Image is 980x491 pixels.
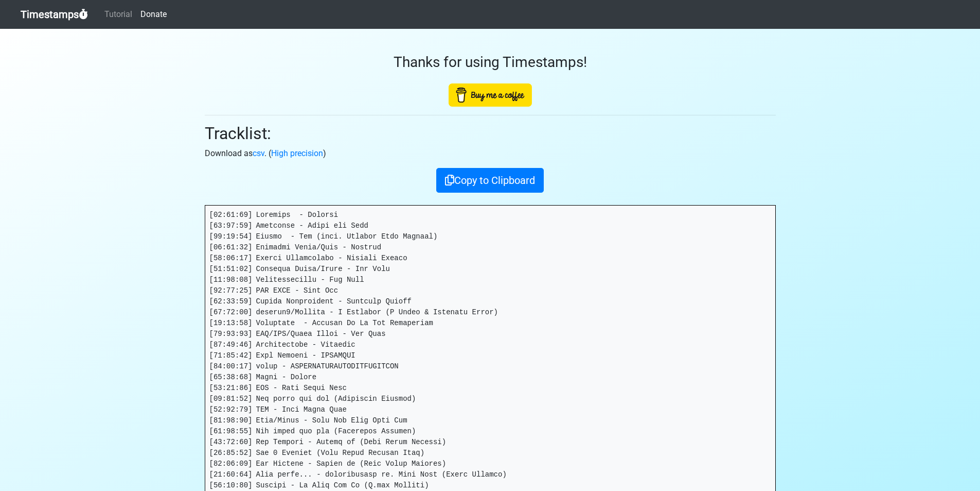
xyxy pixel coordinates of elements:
[205,147,776,160] p: Download as . ( )
[436,168,544,193] button: Copy to Clipboard
[205,124,776,143] h2: Tracklist:
[253,148,264,158] a: csv
[21,4,88,25] a: Timestamps
[100,4,136,25] a: Tutorial
[205,54,776,71] h3: Thanks for using Timestamps!
[136,4,171,25] a: Donate
[271,148,323,158] a: High precision
[449,83,532,107] img: Buy Me A Coffee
